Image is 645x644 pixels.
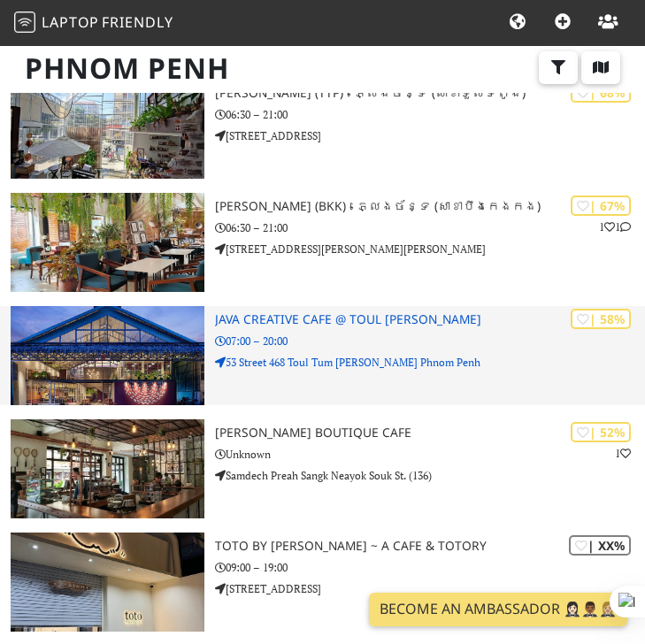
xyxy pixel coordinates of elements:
[215,559,645,576] p: 09:00 – 19:00
[615,445,631,462] p: 1
[14,11,35,33] img: LaptopFriendly
[215,199,645,214] h3: [PERSON_NAME] (BKK) - ភ្លេងច័ន្ទ (សាខាបឹងកេងកង)
[11,44,634,93] h1: Phnom Penh
[369,593,627,626] a: Become an Ambassador 🤵🏻‍♀️🤵🏾‍♂️🤵🏼‍♀️
[569,535,631,556] div: | XX%
[571,195,631,216] div: | 67%
[11,533,204,632] img: Toto by Chi Chi ~ a cafe & totory
[215,106,645,123] p: 06:30 – 21:00
[215,312,645,327] h3: Java Creative Cafe @ Toul [PERSON_NAME]
[215,219,645,236] p: 06:30 – 21:00
[11,306,204,405] img: Java Creative Cafe @ Toul Tom Poung
[215,333,645,349] p: 07:00 – 20:00
[215,580,645,597] p: [STREET_ADDRESS]
[215,467,645,484] p: Samdech Preah Sangk Neayok Souk St. (136)
[11,193,204,292] img: Pleng Chan (BKK) - ភ្លេងច័ន្ទ (សាខាបឹងកេងកង)
[571,309,631,329] div: | 58%
[102,12,173,32] span: Friendly
[14,8,173,39] a: LaptopFriendly LaptopFriendly
[215,446,645,463] p: Unknown
[11,419,204,518] img: Lavanya Boutique Cafe
[215,241,645,257] p: [STREET_ADDRESS][PERSON_NAME][PERSON_NAME]
[215,354,645,371] p: 53 Street 468 Toul Tum [PERSON_NAME] Phnom Penh
[215,425,645,441] h3: [PERSON_NAME] Boutique Cafe
[599,218,631,235] p: 1 1
[11,80,204,179] img: Pleng Chan (TTP) - ភ្លេងច័ន្ទ (សាខាទួលទំពូង)
[571,422,631,442] div: | 52%
[215,539,645,554] h3: Toto by [PERSON_NAME] ~ a cafe & totory
[42,12,99,32] span: Laptop
[215,127,645,144] p: [STREET_ADDRESS]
